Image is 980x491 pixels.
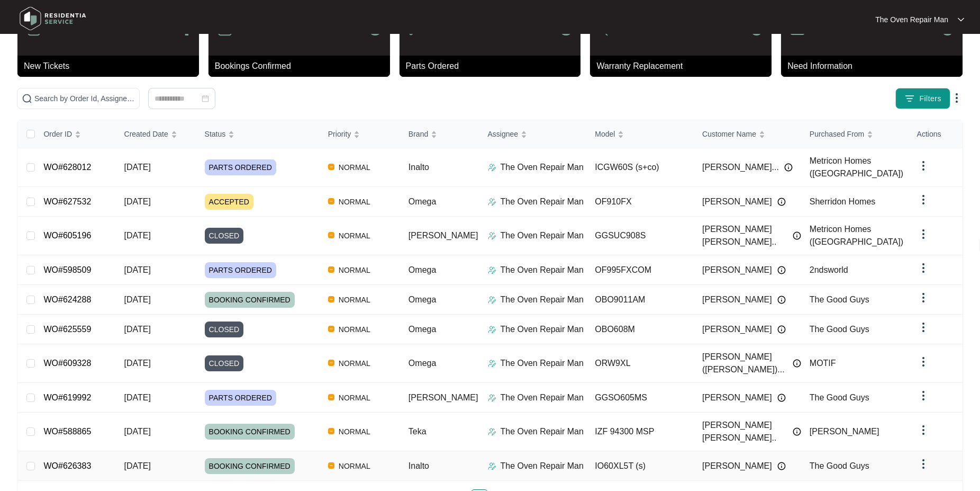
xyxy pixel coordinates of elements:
th: Model [586,120,694,148]
span: [PERSON_NAME] [702,323,772,336]
span: CLOSED [205,355,244,371]
a: WO#609328 [43,359,91,368]
span: [PERSON_NAME] ([PERSON_NAME])... [702,351,787,376]
span: Brand [409,128,428,140]
span: [DATE] [124,427,151,436]
span: Order ID [43,128,72,140]
span: Omega [409,265,436,274]
p: 0 [940,14,955,40]
img: dropdown arrow [917,458,930,470]
a: WO#598509 [43,265,91,274]
a: WO#627532 [43,197,91,206]
img: Info icon [777,325,786,334]
p: The Oven Repair Man [501,264,584,276]
img: Assigner Icon [488,427,496,436]
p: 6 [368,14,382,40]
img: residentia service logo [16,3,90,34]
a: WO#605196 [43,231,91,240]
span: [DATE] [124,359,151,368]
td: OBO608M [586,315,694,344]
img: Vercel Logo [328,428,334,434]
span: Priority [328,128,351,140]
img: Info icon [777,266,786,274]
span: [DATE] [124,163,151,172]
p: The Oven Repair Man [501,460,584,472]
span: [PERSON_NAME] [409,231,478,240]
th: Assignee [479,120,587,148]
td: OF995FXCOM [586,255,694,285]
a: WO#588865 [43,427,91,436]
td: GGSUC908S [586,217,694,255]
img: Assigner Icon [488,198,496,206]
span: Status [205,128,226,140]
img: Info icon [784,163,793,172]
img: dropdown arrow [950,92,963,104]
span: The Good Guys [810,393,869,402]
span: NORMAL [334,357,375,370]
img: Vercel Logo [328,198,334,204]
img: Assigner Icon [488,462,496,470]
p: Bookings Confirmed [215,60,390,73]
span: PARTS ORDERED [205,262,276,278]
span: [DATE] [124,197,151,206]
a: WO#628012 [43,163,91,172]
span: [PERSON_NAME] [PERSON_NAME].. [702,223,787,248]
p: The Oven Repair Man [501,425,584,438]
span: [PERSON_NAME] [409,393,478,402]
img: dropdown arrow [917,193,930,206]
th: Status [196,120,320,148]
span: MOTIF [810,359,836,368]
span: [DATE] [124,325,151,334]
span: [DATE] [124,231,151,240]
span: PARTS ORDERED [205,159,276,175]
img: dropdown arrow [917,291,930,304]
img: Assigner Icon [488,163,496,172]
span: [PERSON_NAME] [PERSON_NAME].. [702,419,787,444]
span: Assignee [488,128,519,140]
span: [PERSON_NAME] [702,195,772,208]
img: Assigner Icon [488,296,496,304]
a: WO#626383 [43,461,91,470]
span: PARTS ORDERED [205,390,276,406]
img: Vercel Logo [328,326,334,332]
p: Parts Ordered [406,60,581,73]
span: [PERSON_NAME] [810,427,879,436]
img: dropdown arrow [958,17,964,22]
span: NORMAL [334,195,375,208]
img: filter icon [904,93,915,104]
img: Vercel Logo [328,360,334,366]
td: IO60XL5T (s) [586,451,694,481]
td: IZF 94300 MSP [586,413,694,451]
span: Omega [409,359,436,368]
button: filter iconFilters [895,88,950,109]
span: Teka [409,427,427,436]
span: CLOSED [205,322,244,337]
th: Priority [320,120,400,148]
span: [PERSON_NAME] [702,391,772,404]
span: Sherridon Homes [810,197,876,206]
span: Model [595,128,615,140]
span: [DATE] [124,393,151,402]
p: Need Information [787,60,963,73]
p: The Oven Repair Man [875,14,948,25]
p: 4 [177,14,191,40]
th: Brand [400,120,479,148]
img: dropdown arrow [917,262,930,274]
span: CLOSED [205,228,244,244]
span: [PERSON_NAME] [702,293,772,306]
th: Customer Name [694,120,801,148]
td: GGSO605MS [586,383,694,413]
a: WO#625559 [43,325,91,334]
span: The Good Guys [810,325,869,334]
span: Omega [409,295,436,304]
img: Vercel Logo [328,394,334,400]
span: Metricon Homes ([GEOGRAPHIC_DATA]) [810,156,903,178]
img: dropdown arrow [917,159,930,172]
span: NORMAL [334,391,375,404]
th: Purchased From [801,120,909,148]
a: WO#619992 [43,393,91,402]
p: The Oven Repair Man [501,323,584,336]
img: Info icon [777,462,786,470]
p: 0 [749,14,764,40]
span: NORMAL [334,264,375,276]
